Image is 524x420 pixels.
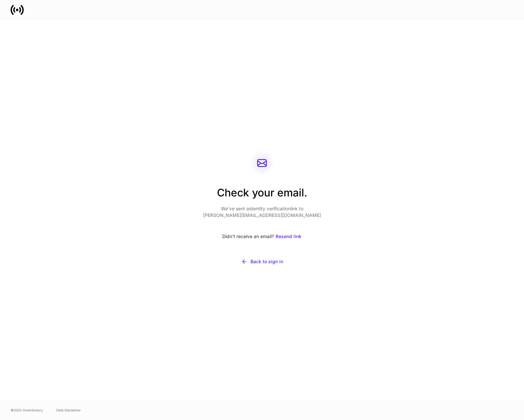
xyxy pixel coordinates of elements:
button: Resend link [275,229,302,244]
button: Back to sign in [203,254,321,269]
div: Didn’t receive an email? [203,229,321,244]
div: Back to sign in [250,258,283,265]
h2: Check your email. [203,186,321,205]
a: Data Disclaimer [56,407,81,413]
p: We’ve sent a identity verification link to [PERSON_NAME][EMAIL_ADDRESS][DOMAIN_NAME] [203,205,321,219]
span: © 2025 OneAdvisory [11,407,43,413]
div: Resend link [276,233,301,240]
